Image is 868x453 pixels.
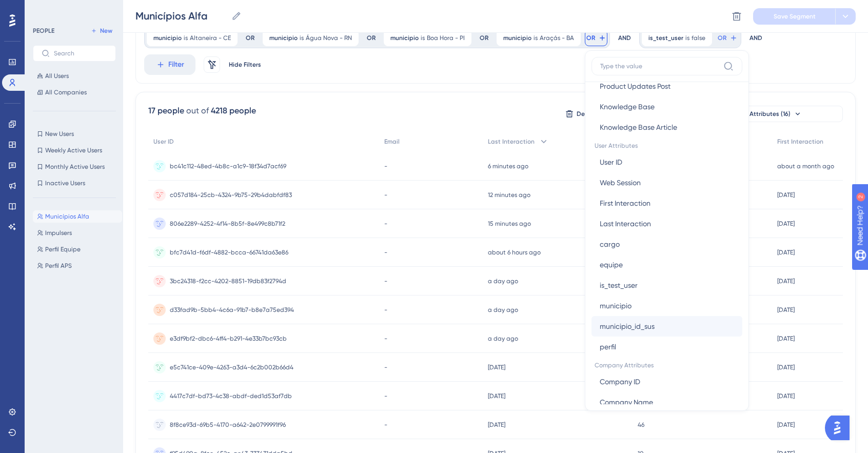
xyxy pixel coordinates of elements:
[591,96,742,117] button: Knowledge Base
[45,163,105,171] span: Monthly Active Users
[591,337,742,357] button: perfil
[33,70,116,82] button: All Users
[488,421,505,428] time: [DATE]
[384,162,387,170] span: -
[600,396,653,408] span: Company Name
[33,86,116,99] button: All Companies
[384,220,387,228] span: -
[170,363,293,371] span: e5c741ce-409e-4263-a3d4-6c2b002b66d4
[228,56,261,73] button: Hide Filters
[488,220,531,227] time: 15 minutes ago
[384,137,400,146] span: Email
[591,137,742,152] span: User Attributes
[749,28,762,48] div: AND
[591,213,742,234] button: Last Interaction
[33,177,116,189] button: Inactive Users
[367,34,376,42] div: OR
[170,248,288,257] span: bfc7d41d-f6df-4882-bcca-66741da63e86
[618,28,631,48] div: AND
[488,392,505,400] time: [DATE]
[777,421,795,428] time: [DATE]
[427,34,465,42] span: Boa Hora - PI
[777,335,795,342] time: [DATE]
[45,130,74,138] span: New Users
[586,34,595,42] span: OR
[591,357,742,371] span: Company Attributes
[184,34,188,42] span: is
[585,30,607,46] button: OR
[564,106,615,122] button: Delete Users
[777,249,795,256] time: [DATE]
[600,259,623,271] span: equipe
[33,144,116,156] button: Weekly Active Users
[679,106,843,122] button: Available Attributes (16)
[685,34,689,42] span: is
[168,58,184,71] span: Filter
[600,300,632,312] span: municipio
[600,341,616,353] span: perfil
[170,220,285,228] span: 806e2289-4252-4f14-8b5f-8e499c8b71f2
[540,34,574,42] span: Araçás - BA
[753,8,835,25] button: Save Segment
[170,306,294,314] span: d33fad9b-5bb4-4c6a-91b7-b8e7a75ed394
[229,61,261,69] span: Hide Filters
[488,306,518,313] time: a day ago
[170,191,292,199] span: c057d184-25cb-4324-9b75-29b4dabfdf83
[488,249,541,256] time: about 6 hours ago
[600,218,651,230] span: Last Interaction
[777,163,834,170] time: about a month ago
[600,197,650,209] span: First Interaction
[591,392,742,412] button: Company Name
[45,245,81,253] span: Perfil Equipe
[33,210,122,223] button: Municípios Alfa
[648,34,683,42] span: is_test_user
[384,334,387,343] span: -
[600,101,655,113] span: Knowledge Base
[190,34,231,42] span: Altaneira - CE
[591,152,742,172] button: User ID
[384,421,387,429] span: -
[24,3,64,15] span: Need Help?
[384,392,387,400] span: -
[777,137,823,146] span: First Interaction
[384,306,387,314] span: -
[503,34,531,42] span: municipio
[534,34,538,42] span: is
[170,162,286,170] span: bc41c112-48ed-4b8c-a1c9-18f34d7acf69
[488,163,528,170] time: 6 minutes ago
[774,12,816,21] span: Save Segment
[87,25,116,37] button: New
[33,27,54,35] div: PEOPLE
[777,278,795,285] time: [DATE]
[600,320,655,332] span: municipio_id_sus
[148,105,184,117] div: 17 people
[600,376,640,388] span: Company ID
[600,156,622,168] span: User ID
[638,421,644,429] span: 46
[71,5,74,13] div: 2
[211,105,256,117] div: 4218 people
[45,146,102,154] span: Weekly Active Users
[777,364,795,371] time: [DATE]
[591,234,742,254] button: cargo
[33,260,122,272] button: Perfil APS
[390,34,419,42] span: municipio
[777,191,795,199] time: [DATE]
[170,421,286,429] span: 8f8ce93d-69b5-4170-a642-2e0799991f96
[33,243,122,255] button: Perfil Equipe
[170,277,286,285] span: 3bc24318-f2cc-4202-8851-19db83f2794d
[488,137,535,146] span: Last Interaction
[600,80,670,92] span: Product Updates Post
[488,364,505,371] time: [DATE]
[384,363,387,371] span: -
[306,34,352,42] span: Água Nova - RN
[488,278,518,285] time: a day ago
[144,54,195,75] button: Filter
[591,193,742,213] button: First Interaction
[480,34,488,42] div: OR
[716,30,739,46] button: OR
[600,121,677,133] span: Knowledge Base Article
[591,371,742,392] button: Company ID
[300,34,304,42] span: is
